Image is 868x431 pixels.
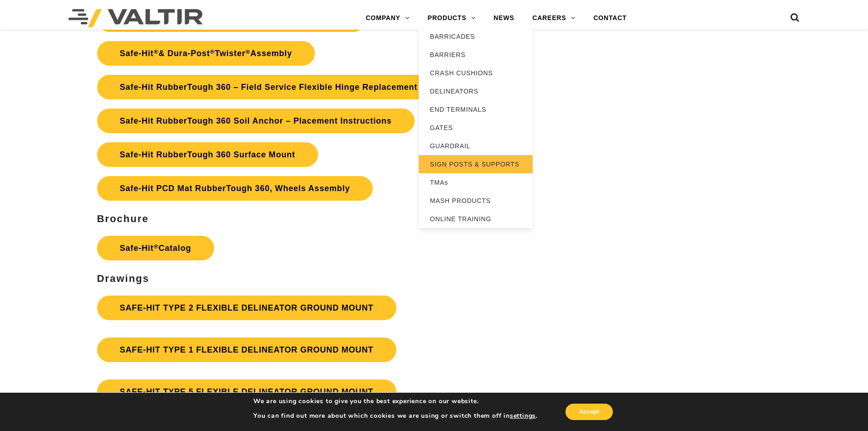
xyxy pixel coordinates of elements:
a: GATES [419,119,533,137]
a: CRASH CUSHIONS [419,64,533,82]
a: SAFE-HIT TYPE 1 FLEXIBLE DELINEATOR GROUND MOUNT [97,338,396,362]
sup: ® [154,48,159,55]
p: We are using cookies to give you the best experience on our website. [253,397,538,405]
a: SAFE-HIT TYPE 5 FLEXIBLE DELINEATOR GROUND MOUNT [97,379,396,404]
a: MASH PRODUCTS [419,192,533,210]
a: GUARDRAIL [419,137,533,155]
a: SIGN POSTS & SUPPORTS [419,155,533,173]
a: PRODUCTS [419,9,485,27]
a: Safe-Hit®Catalog [97,236,214,260]
a: Safe-Hit PCD Mat RubberTough 360, Wheels Assembly [97,176,373,201]
a: COMPANY [357,9,419,27]
a: BARRICADES [419,27,533,46]
sup: ® [210,48,215,55]
strong: Drawings [97,273,149,284]
a: TMAs [419,173,533,192]
a: BARRIERS [419,46,533,64]
a: Safe-Hit®& Dura-Post®Twister®Assembly [97,41,315,66]
img: Valtir [68,9,203,27]
a: SAFE-HIT TYPE 2 FLEXIBLE DELINEATOR GROUND MOUNT [97,296,396,320]
strong: Brochure [97,213,149,224]
sup: ® [154,243,159,250]
a: ONLINE TRAINING [419,210,533,228]
a: NEWS [484,9,523,27]
p: You can find out more about which cookies we are using or switch them off in . [253,412,538,420]
a: DELINEATORS [419,82,533,100]
a: Safe-Hit RubberTough 360 Surface Mount [97,142,318,167]
a: Safe-Hit RubberTough 360 – Field Service Flexible Hinge Replacement Instructions [97,75,494,99]
sup: ® [246,48,251,55]
button: settings [510,412,536,420]
a: CAREERS [524,9,585,27]
button: Accept [565,404,613,420]
a: Safe-Hit RubberTough 360 Soil Anchor – Placement Instructions [97,109,415,133]
a: CONTACT [584,9,636,27]
a: END TERMINALS [419,100,533,119]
